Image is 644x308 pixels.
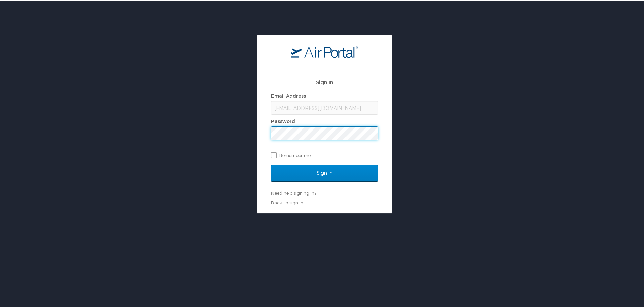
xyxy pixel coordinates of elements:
[271,198,303,204] a: Back to sign in
[291,44,358,56] img: logo
[271,149,378,159] label: Remember me
[271,189,316,194] a: Need help signing in?
[271,163,378,180] input: Sign In
[271,77,378,85] h2: Sign In
[271,117,295,123] label: Password
[271,92,306,97] label: Email Address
